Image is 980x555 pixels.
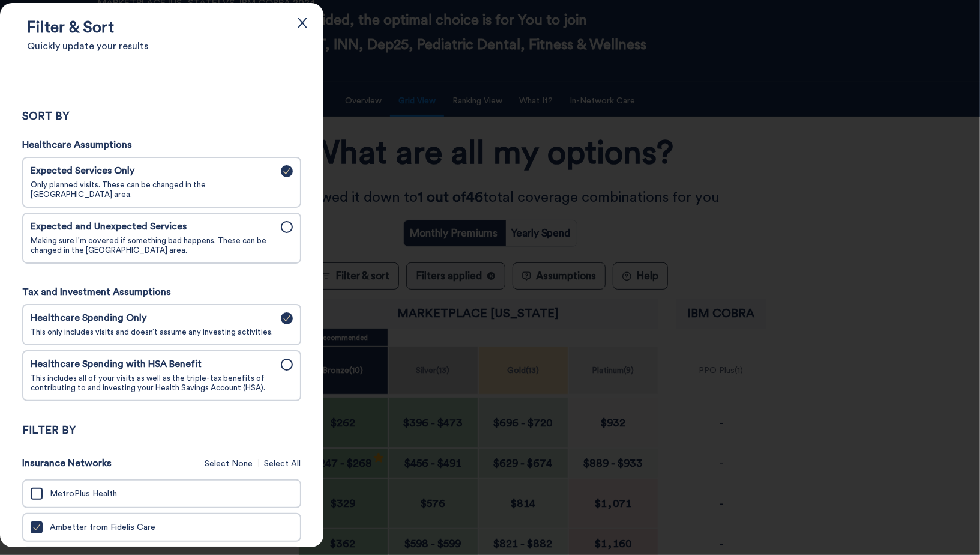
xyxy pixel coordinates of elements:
[27,41,148,51] p: Quickly update your results
[283,167,291,175] span: check
[31,312,274,324] span: Healthcare Spending Only
[22,139,301,151] h3: Healthcare Assumptions
[27,20,114,35] p: Filter & Sort
[50,489,117,499] span: MetroPlus Health
[31,165,274,177] span: Expected Services Only
[32,523,41,532] span: check
[31,359,274,370] span: Healthcare Spending with HSA Benefit
[31,327,274,337] span: This only includes visits and doesn’t assume any investing activities.
[31,221,274,232] span: Expected and Unexpected Services
[31,374,274,393] span: This includes all of your visits as well as the triple-tax benefits of contributing to and invest...
[22,453,112,473] div: Insurance Networks
[50,523,155,533] span: Ambetter from Fidelis Care
[22,287,301,298] h3: Tax and Investment Assumptions
[204,454,253,473] button: Select None
[263,454,301,473] button: Select All
[296,16,309,29] span: close
[31,236,274,255] span: Making sure I'm covered if something bad happens. These can be changed in the [GEOGRAPHIC_DATA] a...
[264,457,301,470] span: Select All
[31,180,274,199] span: Only planned visits. These can be changed in the [GEOGRAPHIC_DATA] area.
[287,9,317,39] button: close
[205,457,253,470] span: Select None
[283,314,291,323] span: check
